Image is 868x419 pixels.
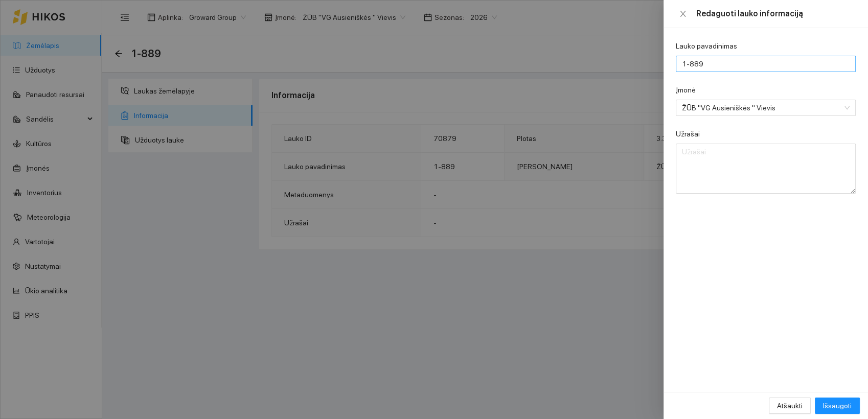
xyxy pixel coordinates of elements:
input: Lauko pavadinimas [676,56,856,72]
span: close [679,10,687,18]
textarea: Užrašai [676,144,856,194]
div: Redaguoti lauko informaciją [696,8,856,19]
span: Atšaukti [777,400,803,411]
span: Išsaugoti [823,400,852,411]
button: Atšaukti [769,398,811,414]
label: Užrašai [676,129,700,139]
label: Įmonė [676,85,696,96]
button: Close [676,9,690,19]
span: ŽŪB "VG Ausieniškės " Vievis [682,100,835,115]
label: Lauko pavadinimas [676,41,737,52]
button: Išsaugoti [815,398,860,414]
